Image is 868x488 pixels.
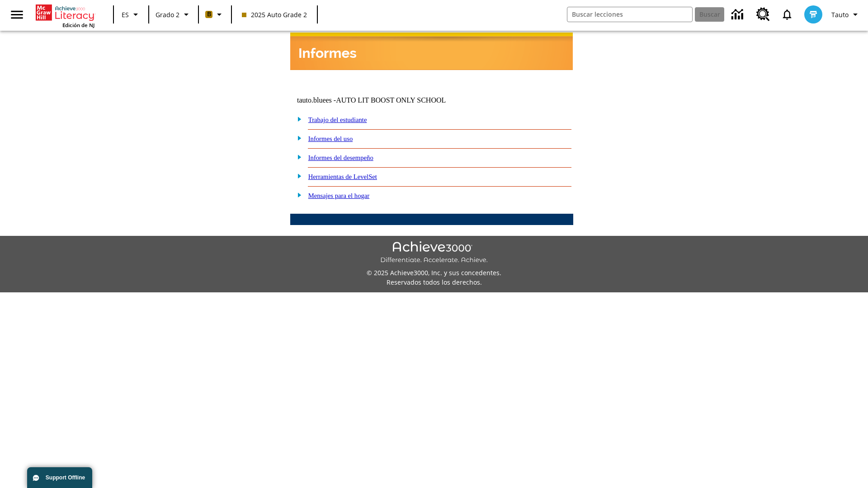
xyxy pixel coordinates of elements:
button: Perfil/Configuración [828,6,864,23]
td: tauto.bluees - [297,96,463,104]
button: Escoja un nuevo avatar [799,3,828,26]
button: Boost El color de la clase es anaranjado claro. Cambiar el color de la clase. [202,6,228,23]
button: Abrir el menú lateral [4,1,30,28]
button: Support Offline [27,467,92,488]
span: Support Offline [46,474,85,481]
span: Tauto [831,10,849,19]
nobr: AUTO LIT BOOST ONLY SCHOOL [336,96,446,104]
img: plus.gif [292,115,302,123]
span: Grado 2 [156,10,179,19]
img: header [290,33,573,70]
img: plus.gif [292,153,302,161]
input: Buscar campo [567,7,692,22]
span: ES [122,10,129,19]
button: Grado: Grado 2, Elige un grado [152,6,195,23]
img: plus.gif [292,172,302,180]
a: Mensajes para el hogar [308,192,370,199]
a: Informes del uso [308,135,353,142]
a: Notificaciones [775,3,799,26]
img: Achieve3000 Differentiate Accelerate Achieve [380,241,488,264]
a: Centro de información [726,2,751,27]
div: Portada [36,3,94,28]
span: B [207,9,211,20]
button: Lenguaje: ES, Selecciona un idioma [117,6,146,23]
a: Informes del desempeño [308,154,373,161]
img: avatar image [804,5,822,23]
a: Herramientas de LevelSet [308,173,377,180]
img: plus.gif [292,191,302,199]
a: Trabajo del estudiante [308,116,367,123]
span: Edición de NJ [62,22,94,28]
span: 2025 Auto Grade 2 [242,10,307,19]
img: plus.gif [292,134,302,142]
a: Centro de recursos, Se abrirá en una pestaña nueva. [751,2,775,27]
